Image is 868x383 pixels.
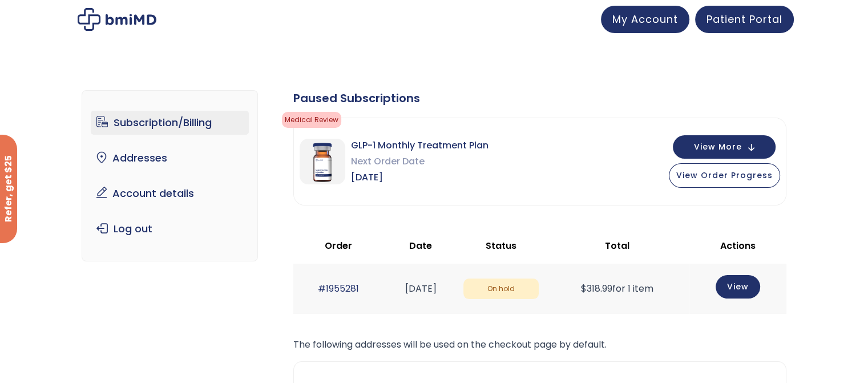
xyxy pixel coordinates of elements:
span: Order [325,239,352,252]
span: My Account [612,12,678,26]
a: Subscription/Billing [91,111,249,135]
span: Next Order Date [351,154,488,170]
span: View Order Progress [676,170,773,181]
span: On hold [463,279,539,300]
a: #1955281 [318,282,359,295]
span: Date [409,239,432,252]
a: Account details [91,182,249,205]
span: 318.99 [581,282,612,295]
a: My Account [601,6,689,33]
span: Status [486,239,516,252]
a: Log out [91,217,249,241]
button: View More [673,135,776,159]
span: Patient Portal [706,12,782,26]
span: Total [605,239,629,252]
span: Actions [720,239,756,252]
img: GLP-1 Monthly Treatment Plan [300,139,345,184]
td: for 1 item [544,264,689,313]
a: Addresses [91,146,249,170]
div: Paused Subscriptions [293,90,786,106]
span: View More [694,143,742,151]
a: Patient Portal [695,6,794,33]
nav: Account pages [82,90,258,261]
p: The following addresses will be used on the checkout page by default. [293,337,786,353]
span: $ [581,282,587,295]
span: [DATE] [351,170,488,186]
time: [DATE] [405,282,437,295]
a: View [716,275,760,299]
button: View Order Progress [669,163,780,188]
span: Medical Review [282,112,341,128]
img: My account [78,8,156,31]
